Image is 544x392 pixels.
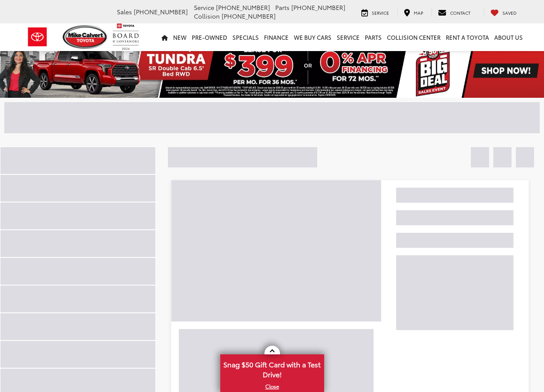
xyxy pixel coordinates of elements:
span: Service [194,3,214,12]
span: Parts [275,3,290,12]
span: [PHONE_NUMBER] [134,7,188,16]
a: New [171,23,189,51]
span: [PHONE_NUMBER] [222,12,276,20]
a: Service [355,8,396,16]
img: Mike Calvert Toyota [63,25,109,49]
a: Collision Center [384,23,443,51]
span: [PHONE_NUMBER] [216,3,270,12]
a: Finance [261,23,291,51]
span: Saved [502,10,517,16]
a: WE BUY CARS [291,23,334,51]
a: Pre-Owned [189,23,230,51]
span: Contact [450,10,470,16]
span: Snag $50 Gift Card with a Test Drive! [221,355,323,382]
span: Map [414,10,423,16]
a: Service [334,23,362,51]
span: [PHONE_NUMBER] [291,3,345,12]
span: Sales [117,7,132,16]
img: Toyota [21,23,54,51]
a: Rent a Toyota [443,23,492,51]
span: Collision [194,12,220,20]
a: Specials [230,23,261,51]
a: Map [397,8,430,16]
a: Contact [431,8,477,16]
a: Home [159,23,171,51]
a: Parts [362,23,384,51]
span: Service [372,10,389,16]
a: My Saved Vehicles [484,8,523,16]
a: About Us [492,23,525,51]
